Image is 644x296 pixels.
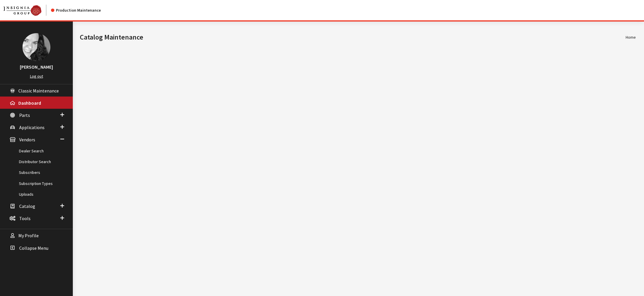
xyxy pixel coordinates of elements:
[19,215,31,221] span: Tools
[18,88,59,94] span: Classic Maintenance
[19,137,35,143] span: Vendors
[18,233,39,239] span: My Profile
[626,34,636,40] li: Home
[3,5,41,16] img: Catalog Maintenance
[22,33,50,61] img: Khrystal Dorton
[19,112,30,118] span: Parts
[80,32,626,42] h1: Catalog Maintenance
[19,124,45,130] span: Applications
[19,203,35,209] span: Catalog
[18,100,41,106] span: Dashboard
[19,245,48,251] span: Collapse Menu
[30,74,43,79] a: Log out
[51,7,101,13] div: Production Maintenance
[6,63,67,70] h3: [PERSON_NAME]
[3,5,51,16] a: Insignia Group logo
